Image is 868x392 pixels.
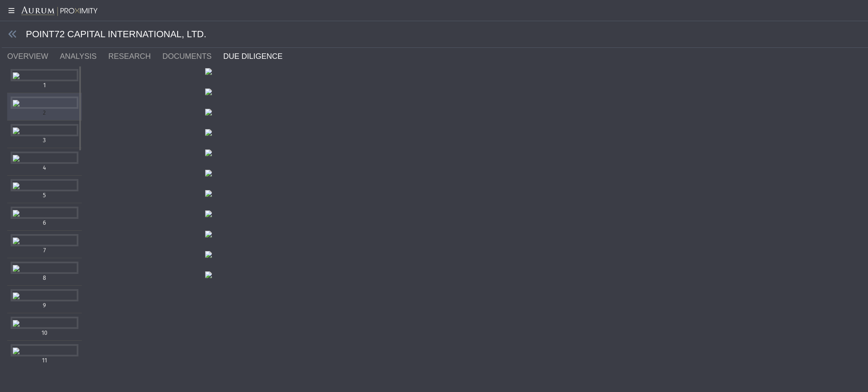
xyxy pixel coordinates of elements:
[2,21,868,48] div: POINT72 CAPITAL INTERNATIONAL, LTD.
[7,66,82,368] div: Items
[11,329,78,337] div: 10
[11,164,78,172] div: 4
[11,301,78,309] div: 9
[11,246,78,254] div: 7
[161,48,223,65] a: DOCUMENTS
[11,356,78,364] div: 11
[59,48,107,65] a: ANALYSIS
[223,48,294,65] a: DUE DILIGENCE
[108,48,162,65] a: RESEARCH
[11,219,78,227] div: 6
[11,81,78,89] div: 1
[6,48,59,65] a: OVERVIEW
[11,191,78,199] div: 5
[21,6,97,17] img: Aurum-Proximity%20white.svg
[11,274,78,282] div: 8
[11,136,78,144] div: 3
[11,109,78,117] div: 2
